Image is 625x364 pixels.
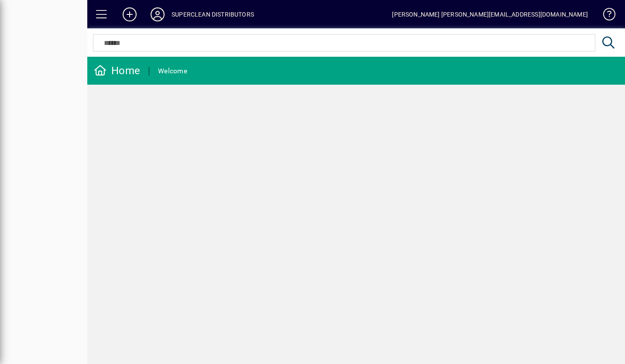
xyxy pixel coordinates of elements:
[144,7,172,22] button: Profile
[172,7,254,21] div: SUPERCLEAN DISTRIBUTORS
[392,7,588,21] div: [PERSON_NAME] [PERSON_NAME][EMAIL_ADDRESS][DOMAIN_NAME]
[94,64,140,78] div: Home
[116,7,144,22] button: Add
[597,2,614,30] a: Knowledge Base
[158,64,187,78] div: Welcome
